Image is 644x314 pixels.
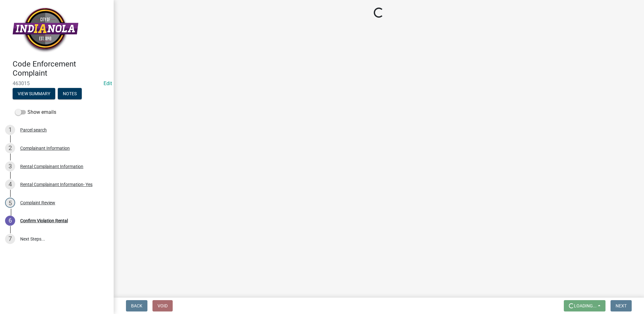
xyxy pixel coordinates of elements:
[574,303,597,308] span: Loading...
[152,300,173,311] button: Void
[58,91,82,96] wm-modal-confirm: Notes
[58,88,82,99] button: Notes
[5,216,15,226] div: 6
[5,234,15,244] div: 7
[5,125,15,135] div: 1
[20,218,68,223] div: Confirm Violation Rental
[126,300,147,311] button: Back
[616,303,627,308] span: Next
[13,7,78,53] img: City of Indianola, Iowa
[104,80,112,86] a: Edit
[13,91,55,96] wm-modal-confirm: Summary
[20,146,70,150] div: Complainant Information
[20,201,55,205] div: Complaint Review
[13,80,101,86] span: 463015
[131,303,142,308] span: Back
[5,161,15,172] div: 3
[13,60,109,78] h4: Code Enforcement Complaint
[5,179,15,189] div: 4
[5,198,15,208] div: 5
[20,128,47,132] div: Parcel search
[15,108,56,116] label: Show emails
[564,300,605,311] button: Loading...
[611,300,632,311] button: Next
[104,80,112,86] wm-modal-confirm: Edit Application Number
[20,164,83,169] div: Rental Complainant Information
[5,143,15,153] div: 2
[20,182,92,187] div: Rental Complainant Information- Yes
[13,88,55,99] button: View Summary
